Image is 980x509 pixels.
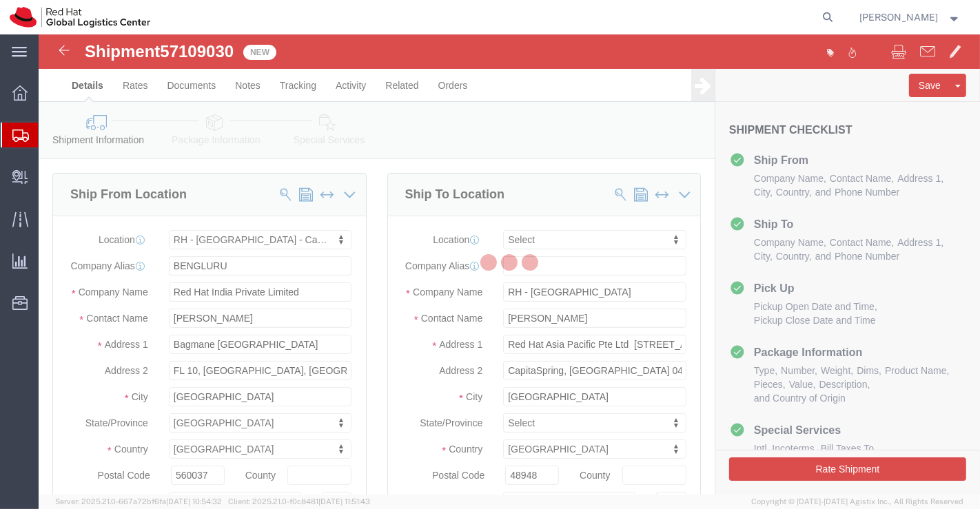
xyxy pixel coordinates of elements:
button: [PERSON_NAME] [859,9,961,25]
img: logo [10,7,150,28]
span: Server: 2025.21.0-667a72bf6fa [55,497,222,506]
span: Client: 2025.21.0-f0c8481 [228,497,370,506]
span: [DATE] 10:54:32 [166,497,222,506]
span: [DATE] 11:51:43 [318,497,370,506]
span: Sumitra Hansdah [860,10,939,25]
span: Copyright © [DATE]-[DATE] Agistix Inc., All Rights Reserved [751,496,963,508]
